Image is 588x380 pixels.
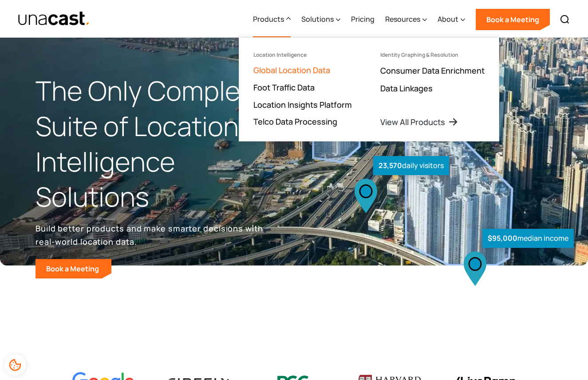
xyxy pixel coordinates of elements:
nav: Products [239,37,499,141]
a: Telco Data Processing [253,116,337,127]
img: Unacast text logo [18,11,90,27]
a: Pricing [351,1,375,38]
p: Build better products and make smarter decisions with real-world location data. [36,222,266,248]
strong: $95,000 [488,233,517,243]
div: median income [482,229,574,248]
div: About [438,14,458,24]
div: Solutions [301,1,340,38]
strong: 23,570 [379,161,402,170]
div: Products [253,1,291,38]
div: Location Intelligence [253,52,307,58]
a: Book a Meeting [36,259,111,278]
div: Resources [385,14,420,24]
img: Search icon [560,14,570,25]
div: Cookie Preferences [4,354,26,376]
a: Foot Traffic Data [253,82,315,93]
a: home [18,11,90,27]
a: Location Insights Platform [253,99,352,110]
a: Consumer Data Enrichment [380,65,485,76]
div: Products [253,14,284,24]
div: daily visitors [373,156,449,175]
div: Solutions [301,14,334,24]
a: View All Products [380,117,458,127]
div: Identity Graphing & Resolution [380,52,458,58]
div: About [438,1,465,38]
a: Global Location Data [253,65,330,75]
a: Book a Meeting [476,9,550,30]
a: Data Linkages [380,83,433,94]
div: Resources [385,1,427,38]
h1: The Only Complete Suite of Location Intelligence Solutions [36,73,294,215]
